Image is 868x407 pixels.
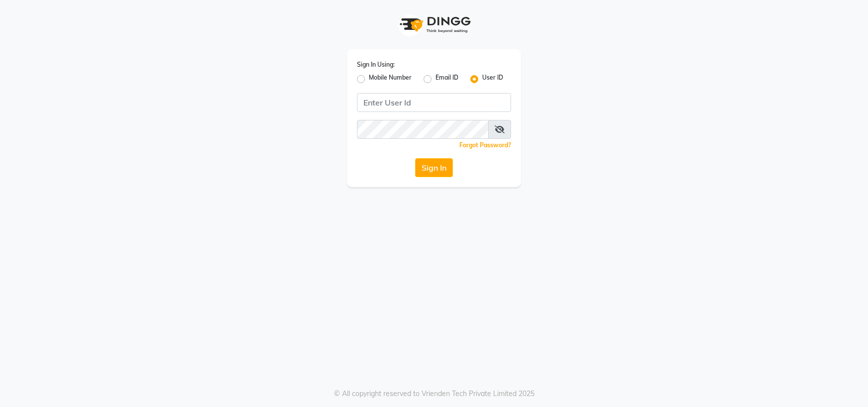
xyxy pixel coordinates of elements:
[459,141,511,149] a: Forgot Password?
[415,158,453,177] button: Sign In
[357,120,489,139] input: Username
[369,73,412,85] label: Mobile Number
[482,73,503,85] label: User ID
[394,10,474,39] img: logo1.svg
[435,73,458,85] label: Email ID
[357,60,395,69] label: Sign In Using:
[357,93,511,112] input: Username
